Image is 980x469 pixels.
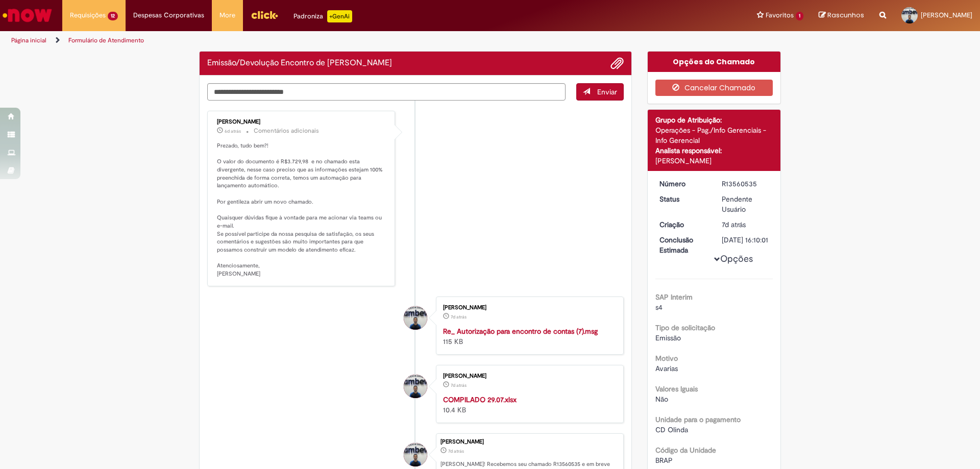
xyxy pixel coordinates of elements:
[655,303,663,312] span: s4
[655,384,698,393] b: Valores Iguais
[819,11,864,20] a: Rascunhos
[451,314,467,320] time: 23/09/2025 17:09:53
[655,354,678,363] b: Motivo
[225,128,241,134] time: 25/09/2025 09:00:54
[655,323,715,332] b: Tipo de solicitação
[443,327,598,336] a: Re_ Autorização para encontro de contas (7).msg
[133,10,204,20] span: Despesas Corporativas
[655,80,773,96] button: Cancelar Chamado
[827,10,864,20] span: Rascunhos
[8,31,646,50] ul: Trilhas de página
[652,194,715,204] dt: Status
[219,10,235,20] span: More
[443,305,613,311] div: [PERSON_NAME]
[70,10,106,20] span: Requisições
[655,446,716,455] b: Código da Unidade
[652,235,715,255] dt: Conclusão Estimada
[1,5,54,26] img: ServiceNow
[722,220,746,229] span: 7d atrás
[655,156,773,166] div: [PERSON_NAME]
[766,10,794,20] span: Favoritos
[655,425,688,434] span: CD Olinda
[722,219,769,230] div: 23/09/2025 17:09:56
[722,220,746,229] time: 23/09/2025 17:09:56
[597,87,617,96] span: Enviar
[448,448,464,454] span: 7d atrás
[443,395,517,404] a: COMPILADO 29.07.xlsx
[722,194,769,214] div: Pendente Usuário
[655,292,693,302] b: SAP Interim
[655,125,773,145] div: Operações - Pag./Info Gerenciais - Info Gerencial
[217,142,387,278] p: Prezado, tudo bem?! O valor do documento é R$3.729,98 e no chamado esta divergente, nesse caso pr...
[921,11,972,19] span: [PERSON_NAME]
[293,10,352,22] div: Padroniza
[655,394,668,404] span: Não
[225,128,241,134] span: 6d atrás
[648,52,781,72] div: Opções do Chamado
[655,456,673,465] span: BRAP
[254,127,319,135] small: Comentários adicionais
[655,333,681,342] span: Emissão
[722,235,769,245] div: [DATE] 16:10:01
[327,10,352,22] p: +GenAi
[404,443,427,466] div: Jose Victor Vicente Araujo
[655,115,773,125] div: Grupo de Atribuição:
[451,382,467,388] span: 7d atrás
[443,326,613,347] div: 115 KB
[443,394,613,415] div: 10.4 KB
[217,119,387,125] div: [PERSON_NAME]
[207,83,566,101] textarea: Digite sua mensagem aqui...
[796,12,803,20] span: 1
[68,36,144,44] a: Formulário de Atendimento
[576,83,624,101] button: Enviar
[652,179,715,189] dt: Número
[404,375,427,398] div: Jose Victor Vicente Araujo
[451,314,467,320] span: 7d atrás
[207,59,392,68] h2: Emissão/Devolução Encontro de Contas Fornecedor Histórico de tíquete
[655,364,678,373] span: Avarias
[655,415,741,424] b: Unidade para o pagamento
[655,145,773,156] div: Analista responsável:
[448,448,464,454] time: 23/09/2025 17:09:56
[610,57,624,70] button: Adicionar anexos
[443,373,613,379] div: [PERSON_NAME]
[722,179,769,189] div: R13560535
[11,36,46,44] a: Página inicial
[251,7,278,22] img: click_logo_yellow_360x200.png
[440,439,618,445] div: [PERSON_NAME]
[404,306,427,330] div: Jose Victor Vicente Araujo
[451,382,467,388] time: 23/09/2025 17:09:52
[652,219,715,230] dt: Criação
[108,12,118,20] span: 12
